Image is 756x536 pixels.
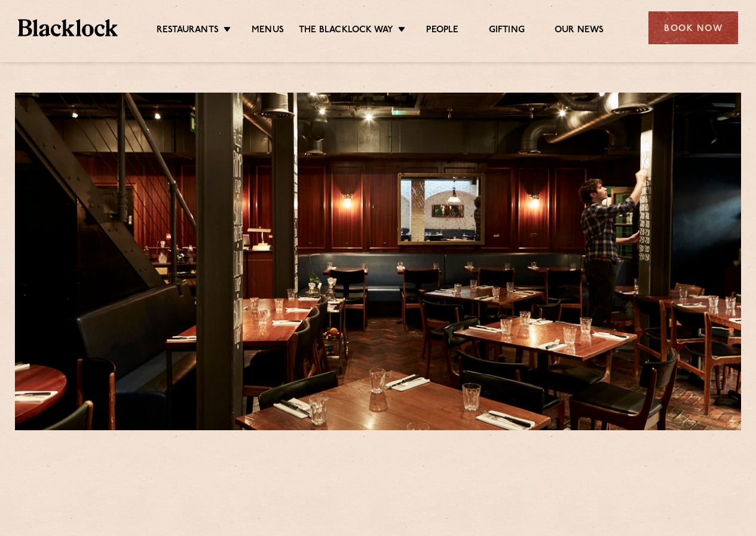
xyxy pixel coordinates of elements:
a: Gifting [489,24,525,38]
a: Restaurants [157,24,219,38]
a: Menus [252,24,284,38]
img: BL_Textured_Logo-footer-cropped.svg [18,19,118,36]
a: The Blacklock Way [299,24,393,38]
div: Book Now [648,11,738,44]
a: People [426,24,458,38]
a: Our News [555,24,604,38]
